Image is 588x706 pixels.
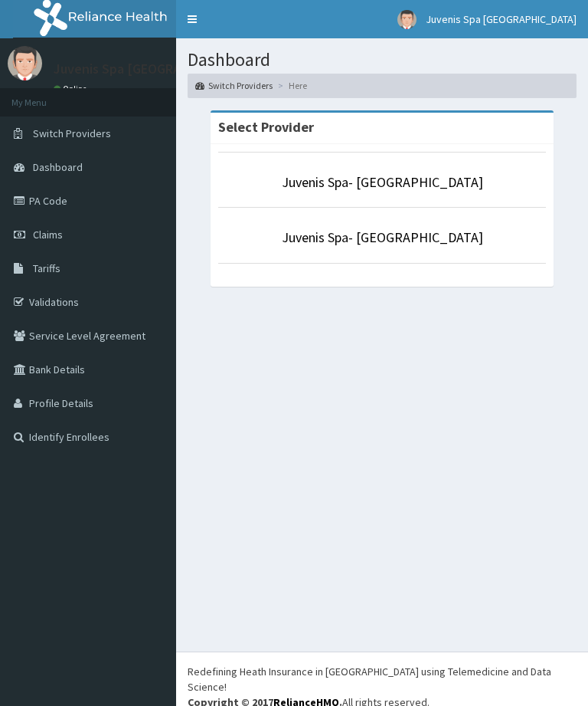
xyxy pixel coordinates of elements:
a: Juvenis Spa- [GEOGRAPHIC_DATA] [282,173,483,191]
span: Tariffs [33,261,60,275]
h1: Dashboard [188,50,577,70]
a: Switch Providers [195,79,273,92]
span: Dashboard [33,160,83,174]
p: Juvenis Spa [GEOGRAPHIC_DATA] [54,62,253,76]
img: User Image [8,46,42,80]
img: User Image [397,10,416,29]
span: Switch Providers [33,126,111,140]
span: Juvenis Spa [GEOGRAPHIC_DATA] [426,12,577,26]
a: Online [54,84,90,94]
strong: Select Provider [218,118,314,136]
div: Redefining Heath Insurance in [GEOGRAPHIC_DATA] using Telemedicine and Data Science! [188,664,577,695]
span: Claims [33,228,63,241]
li: Here [274,79,307,92]
a: Juvenis Spa- [GEOGRAPHIC_DATA] [282,228,483,246]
